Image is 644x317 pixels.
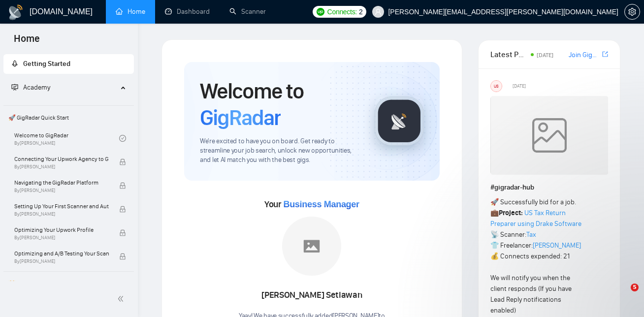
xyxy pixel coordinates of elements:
[625,8,640,16] span: setting
[537,52,553,59] span: [DATE]
[119,253,126,260] span: lock
[611,284,634,307] iframe: Intercom live chat
[8,4,24,20] img: logo
[317,8,324,16] img: upwork-logo.png
[6,32,48,52] span: Home
[119,135,126,142] span: check-circle
[200,104,281,131] span: GigRadar
[513,82,526,91] span: [DATE]
[631,284,639,291] span: 5
[119,206,126,213] span: lock
[624,4,640,20] button: setting
[375,8,382,15] span: user
[4,274,133,293] span: 👑 Agency Success with GigRadar
[200,137,359,165] span: We're excited to have you on board. Get ready to streamline your job search, unlock new opportuni...
[14,188,109,193] span: By [PERSON_NAME]
[490,96,609,175] img: weqQh+iSagEgQAAAABJRU5ErkJggg==
[239,287,385,304] div: [PERSON_NAME] Setiawan
[14,258,109,264] span: By [PERSON_NAME]
[14,154,109,164] span: Connecting Your Upwork Agency to GigRadar
[11,83,50,92] span: Academy
[14,249,109,258] span: Optimizing and A/B Testing Your Scanner for Better Results
[491,81,502,92] div: US
[283,199,359,209] span: Business Manager
[3,54,134,74] li: Getting Started
[569,50,600,61] a: Join GigRadar Slack Community
[165,7,210,16] a: dashboardDashboard
[602,50,608,59] a: export
[4,108,133,127] span: 🚀 GigRadar Quick Start
[624,8,640,16] a: setting
[327,6,357,17] span: Connects:
[490,48,528,61] span: Latest Posts from the GigRadar Community
[14,235,109,241] span: By [PERSON_NAME]
[229,7,266,16] a: searchScanner
[14,201,109,211] span: Setting Up Your First Scanner and Auto-Bidder
[117,294,127,304] span: double-left
[119,158,126,165] span: lock
[116,7,145,16] a: homeHome
[11,60,18,67] span: rocket
[119,229,126,236] span: lock
[499,209,523,217] strong: Project:
[359,6,363,17] span: 2
[23,60,70,68] span: Getting Started
[490,209,581,228] a: US Tax Return Preparer using Drake Software
[375,96,424,146] img: gigradar-logo.png
[264,199,359,210] span: Your
[14,225,109,235] span: Optimizing Your Upwork Profile
[14,178,109,188] span: Navigating the GigRadar Platform
[119,182,126,189] span: lock
[200,78,359,131] h1: Welcome to
[282,217,341,276] img: placeholder.png
[490,182,608,193] h1: # gigradar-hub
[23,83,50,92] span: Academy
[14,127,119,149] a: Welcome to GigRadarBy[PERSON_NAME]
[602,50,608,58] span: export
[14,164,109,170] span: By [PERSON_NAME]
[11,84,18,91] span: fund-projection-screen
[14,211,109,217] span: By [PERSON_NAME]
